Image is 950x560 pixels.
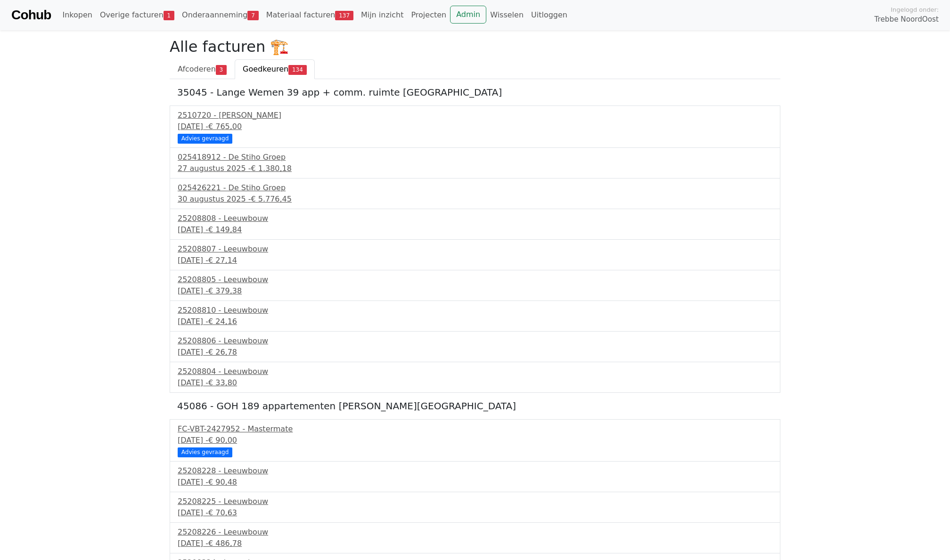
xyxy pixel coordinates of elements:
[486,6,527,24] a: Wisselen
[247,11,258,20] span: 7
[177,87,773,98] h5: 35045 - Lange Wemen 39 app + comm. ruimte [GEOGRAPHIC_DATA]
[262,6,357,24] a: Materiaal facturen137
[178,527,772,538] div: 25208226 - Leeuwbouw
[208,225,242,234] span: € 149,84
[178,134,232,143] div: Advies gevraagd
[178,182,772,205] a: 025426221 - De Stiho Groep30 augustus 2025 -€ 5.776,45
[96,6,178,24] a: Overige facturen1
[178,465,772,488] a: 25208228 - Leeuwbouw[DATE] -€ 90,48
[178,285,772,297] div: [DATE] -
[178,152,772,174] a: 025418912 - De Stiho Groep27 augustus 2025 -€ 1.380,18
[251,164,292,173] span: € 1.380,18
[178,305,772,316] div: 25208810 - Leeuwbouw
[208,317,237,326] span: € 24,16
[178,255,772,266] div: [DATE] -
[178,194,772,205] div: 30 augustus 2025 -
[208,508,237,517] span: € 70,63
[178,496,772,507] div: 25208225 - Leeuwbouw
[357,6,408,24] a: Mijn inzicht
[178,335,772,358] a: 25208806 - Leeuwbouw[DATE] -€ 26,78
[178,163,772,174] div: 27 augustus 2025 -
[208,348,237,357] span: € 26,78
[407,6,450,24] a: Projecten
[875,14,939,25] span: Trebbe NoordOost
[178,243,772,266] a: 25208807 - Leeuwbouw[DATE] -€ 27,14
[208,122,242,131] span: € 765,00
[58,6,96,24] a: Inkopen
[216,65,227,74] span: 3
[178,6,262,24] a: Onderaanneming7
[178,65,216,73] span: Afcoderen
[178,447,232,457] div: Advies gevraagd
[178,527,772,549] a: 25208226 - Leeuwbouw[DATE] -€ 486,78
[527,6,571,24] a: Uitloggen
[178,224,772,235] div: [DATE] -
[288,65,307,74] span: 134
[335,11,353,20] span: 137
[177,400,773,412] h5: 45086 - GOH 189 appartementen [PERSON_NAME][GEOGRAPHIC_DATA]
[178,496,772,519] a: 25208225 - Leeuwbouw[DATE] -€ 70,63
[11,4,51,26] a: Cohub
[178,213,772,235] a: 25208808 - Leeuwbouw[DATE] -€ 149,84
[170,38,780,56] h2: Alle facturen 🏗️
[178,377,772,389] div: [DATE] -
[178,316,772,327] div: [DATE] -
[170,59,235,79] a: Afcoderen3
[208,286,242,295] span: € 379,38
[178,435,772,446] div: [DATE] -
[178,465,772,477] div: 25208228 - Leeuwbouw
[178,274,772,285] div: 25208805 - Leeuwbouw
[178,213,772,224] div: 25208808 - Leeuwbouw
[450,6,486,24] a: Admin
[178,274,772,297] a: 25208805 - Leeuwbouw[DATE] -€ 379,38
[178,423,772,456] a: FC-VBT-2427952 - Mastermate[DATE] -€ 90,00 Advies gevraagd
[178,182,772,194] div: 025426221 - De Stiho Groep
[178,507,772,519] div: [DATE] -
[178,152,772,163] div: 025418912 - De Stiho Groep
[208,378,237,387] span: € 33,80
[178,121,772,132] div: [DATE] -
[891,5,939,14] span: Ingelogd onder:
[178,538,772,549] div: [DATE] -
[178,110,772,142] a: 2510720 - [PERSON_NAME][DATE] -€ 765,00 Advies gevraagd
[178,335,772,347] div: 25208806 - Leeuwbouw
[178,243,772,255] div: 25208807 - Leeuwbouw
[178,110,772,121] div: 2510720 - [PERSON_NAME]
[178,477,772,488] div: [DATE] -
[178,423,772,435] div: FC-VBT-2427952 - Mastermate
[178,305,772,327] a: 25208810 - Leeuwbouw[DATE] -€ 24,16
[178,366,772,377] div: 25208804 - Leeuwbouw
[243,65,288,73] span: Goedkeuren
[178,347,772,358] div: [DATE] -
[208,256,237,265] span: € 27,14
[235,59,315,79] a: Goedkeuren134
[208,539,242,548] span: € 486,78
[178,366,772,389] a: 25208804 - Leeuwbouw[DATE] -€ 33,80
[164,11,174,20] span: 1
[251,195,292,203] span: € 5.776,45
[208,478,237,487] span: € 90,48
[208,436,237,445] span: € 90,00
